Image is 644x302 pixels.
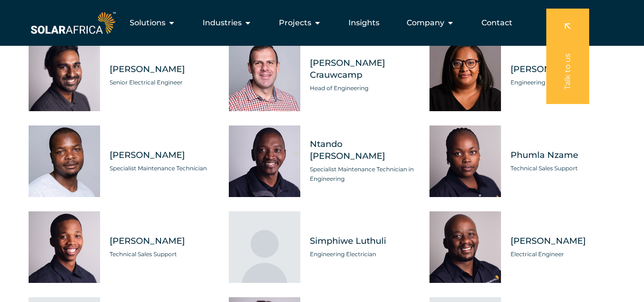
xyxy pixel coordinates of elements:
[511,78,615,87] span: Engineering Manager
[110,164,215,173] span: Specialist Maintenance Technician
[511,164,615,173] span: Technical Sales Support
[110,235,215,247] span: [PERSON_NAME]
[130,17,165,29] span: Solutions
[203,17,242,29] span: Industries
[348,17,379,29] a: Insights
[511,250,615,259] span: Electrical Engineer
[310,235,415,247] span: Simphiwe Luthuli
[310,57,415,81] span: [PERSON_NAME] Crauwcamp
[118,13,520,32] nav: Menu
[110,250,215,259] span: Technical Sales Support
[310,165,415,184] span: Specialist Maintenance Technician in Engineering
[511,149,615,161] span: Phumla Nzame
[511,235,615,247] span: [PERSON_NAME]
[110,78,215,87] span: Senior Electrical Engineer
[279,17,311,29] span: Projects
[310,250,415,259] span: Engineering Electrician
[110,149,215,161] span: [PERSON_NAME]
[407,17,444,29] span: Company
[310,138,415,162] span: Ntando [PERSON_NAME]
[511,63,615,75] span: [PERSON_NAME]
[481,17,512,29] a: Contact
[310,83,415,93] span: Head of Engineering
[118,13,520,32] div: Menu Toggle
[110,63,215,75] span: [PERSON_NAME]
